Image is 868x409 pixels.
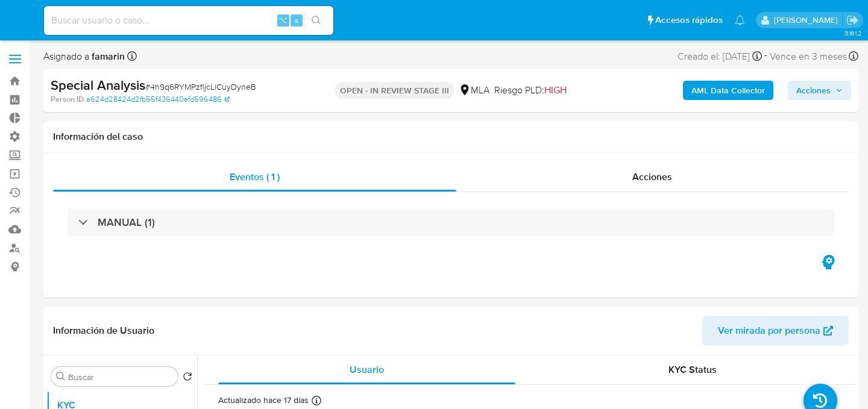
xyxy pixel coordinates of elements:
span: - [764,48,767,64]
b: Person ID [51,94,84,105]
span: Eventos ( 1 ) [230,170,280,184]
span: Ver mirada por persona [718,316,820,345]
span: ⌥ [278,14,288,26]
div: Creado el: [DATE] [678,48,762,64]
p: facundo.marin@mercadolibre.com [774,14,842,26]
span: Vence en 3 meses [770,50,847,63]
button: AML Data Collector [683,81,773,100]
span: s [295,14,298,26]
span: Riesgo PLD: [494,84,567,97]
a: a624d28424d2fb55f436440efd596486 [86,94,230,105]
b: AML Data Collector [691,81,765,100]
span: KYC Status [668,363,717,376]
h1: Información de Usuario [53,325,154,337]
a: Notificaciones [735,15,745,25]
span: Acciones [632,170,672,184]
button: Buscar [56,372,66,381]
input: Buscar usuario o caso... [44,13,333,28]
span: Asignado a [43,50,125,63]
p: Actualizado hace 17 días [218,395,309,406]
b: Special Analysis [51,75,145,95]
span: Acciones [796,81,831,100]
a: Salir [846,14,859,27]
button: search-icon [304,12,329,29]
span: Accesos rápidos [655,14,723,27]
span: # 4h9q6RYMPzfljcLiCuyDyneB [145,81,256,93]
span: HIGH [544,83,567,97]
b: famarin [89,49,125,63]
div: MLA [459,84,489,97]
button: Ver mirada por persona [702,316,849,345]
button: Volver al orden por defecto [183,372,192,385]
input: Buscar [68,372,173,382]
h3: MANUAL (1) [98,216,155,229]
button: Acciones [788,81,851,100]
div: MANUAL (1) [68,208,834,236]
span: Usuario [350,363,384,376]
h1: Información del caso [53,131,849,143]
p: OPEN - IN REVIEW STAGE III [335,82,454,99]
